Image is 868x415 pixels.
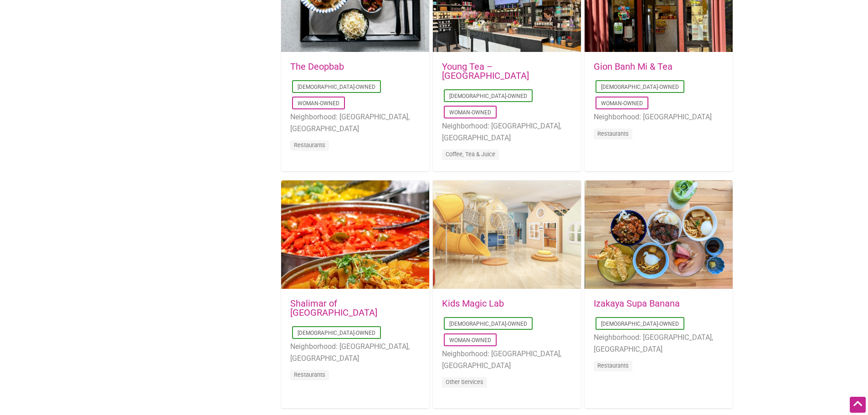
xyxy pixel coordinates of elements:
[449,109,491,116] a: Woman-Owned
[594,298,680,309] a: Izakaya Supa Banana
[442,348,572,371] li: Neighborhood: [GEOGRAPHIC_DATA], [GEOGRAPHIC_DATA]
[449,337,491,343] a: Woman-Owned
[594,61,673,72] a: Gion Banh Mi & Tea
[446,151,495,158] a: Coffee, Tea & Juice
[290,111,420,134] li: Neighborhood: [GEOGRAPHIC_DATA], [GEOGRAPHIC_DATA]
[290,61,344,72] a: The Deopbab
[294,142,325,149] a: Restaurants
[290,341,420,364] li: Neighborhood: [GEOGRAPHIC_DATA], [GEOGRAPHIC_DATA]
[601,100,643,107] a: Woman-Owned
[442,298,504,309] a: Kids Magic Lab
[601,84,679,90] a: [DEMOGRAPHIC_DATA]-Owned
[597,362,629,369] a: Restaurants
[294,371,325,378] a: Restaurants
[442,61,529,81] a: Young Tea – [GEOGRAPHIC_DATA]
[449,321,527,327] a: [DEMOGRAPHIC_DATA]-Owned
[298,100,339,107] a: Woman-Owned
[601,321,679,327] a: [DEMOGRAPHIC_DATA]-Owned
[594,332,724,355] li: Neighborhood: [GEOGRAPHIC_DATA], [GEOGRAPHIC_DATA]
[446,379,483,385] a: Other Services
[290,298,377,318] a: Shalimar of [GEOGRAPHIC_DATA]
[298,84,375,90] a: [DEMOGRAPHIC_DATA]-Owned
[850,397,866,413] div: Scroll Back to Top
[449,93,527,99] a: [DEMOGRAPHIC_DATA]-Owned
[597,130,629,137] a: Restaurants
[442,120,572,143] li: Neighborhood: [GEOGRAPHIC_DATA], [GEOGRAPHIC_DATA]
[594,111,724,123] li: Neighborhood: [GEOGRAPHIC_DATA]
[298,330,375,336] a: [DEMOGRAPHIC_DATA]-Owned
